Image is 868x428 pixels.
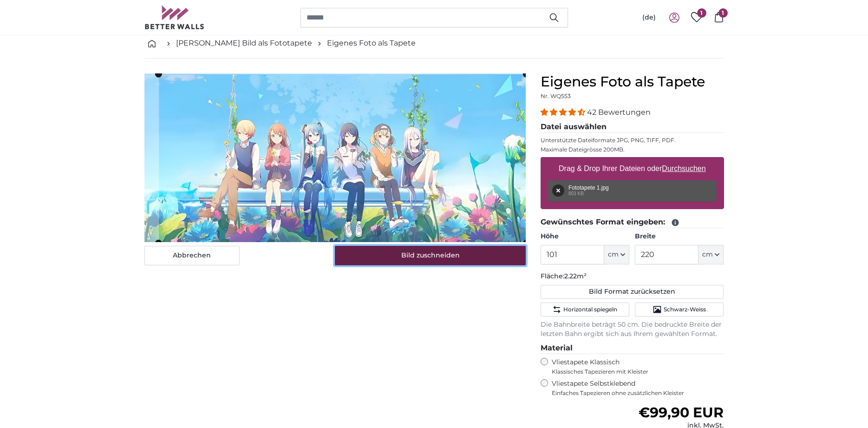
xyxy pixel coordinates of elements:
span: 1 [718,8,728,18]
p: Fläche: [541,272,724,281]
p: Die Bahnbreite beträgt 50 cm. Die bedruckte Breite der letzten Bahn ergibt sich aus Ihrem gewählt... [541,320,724,339]
nav: breadcrumbs [144,28,724,59]
label: Vliestapete Klassisch [552,358,716,375]
button: cm [604,245,629,264]
button: (de) [635,9,663,26]
button: Bild Format zurücksetzen [541,285,724,299]
a: [PERSON_NAME] Bild als Fototapete [176,38,312,49]
span: 1 [697,8,706,18]
legend: Datei auswählen [541,121,724,133]
span: Klassisches Tapezieren mit Kleister [552,368,716,375]
button: Abbrechen [144,246,240,265]
legend: Material [541,342,724,354]
span: Schwarz-Weiss [664,306,706,313]
a: Eigenes Foto als Tapete [327,38,416,49]
span: €99,90 EUR [639,404,724,421]
label: Drag & Drop Ihrer Dateien oder [555,159,710,178]
span: Einfaches Tapezieren ohne zusätzlichen Kleister [552,389,724,397]
button: Horizontal spiegeln [541,303,629,316]
span: 42 Bewertungen [587,108,651,117]
span: cm [702,250,713,259]
legend: Gewünschtes Format eingeben: [541,217,724,228]
u: Durchsuchen [662,165,705,172]
span: 4.38 stars [541,108,587,117]
span: cm [608,250,619,259]
button: Schwarz-Weiss [635,303,724,316]
p: Unterstützte Dateiformate JPG, PNG, TIFF, PDF. [541,137,724,144]
button: cm [698,245,724,264]
span: 2.22m² [564,272,587,280]
h1: Eigenes Foto als Tapete [541,73,724,90]
label: Vliestapete Selbstklebend [552,379,724,397]
span: Horizontal spiegeln [563,306,617,313]
button: Bild zuschneiden [335,246,526,265]
label: Breite [635,232,724,241]
img: Betterwalls [144,6,205,29]
label: Höhe [541,232,629,241]
span: Nr. WQ553 [541,92,571,99]
p: Maximale Dateigrösse 200MB. [541,146,724,153]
